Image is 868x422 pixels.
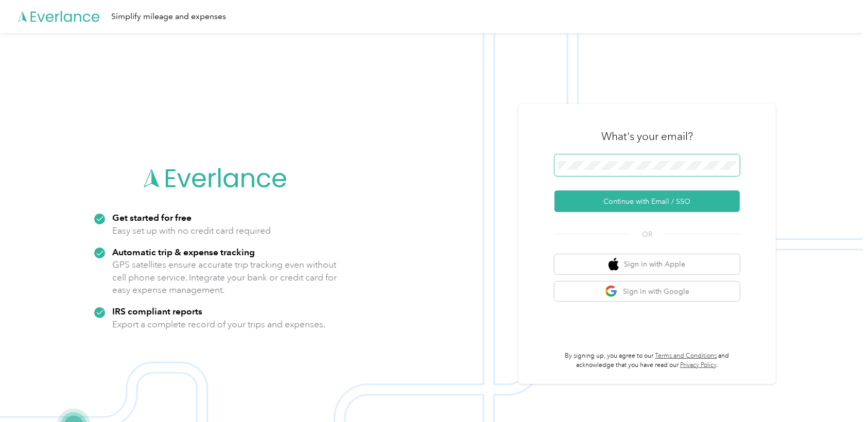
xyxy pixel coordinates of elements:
strong: Get started for free [112,212,192,223]
span: OR [629,229,665,240]
img: apple logo [609,258,619,271]
p: GPS satellites ensure accurate trip tracking even without cell phone service. Integrate your bank... [112,258,337,296]
img: google logo [605,285,618,298]
p: Export a complete record of your trips and expenses. [112,318,325,331]
a: Privacy Policy [680,361,717,369]
button: google logoSign in with Google [554,282,740,302]
a: Terms and Conditions [655,352,717,360]
div: Simplify mileage and expenses [111,10,226,23]
strong: Automatic trip & expense tracking [112,247,255,257]
p: Easy set up with no credit card required [112,224,271,237]
p: By signing up, you agree to our and acknowledge that you have read our . [554,351,740,370]
strong: IRS compliant reports [112,306,202,316]
button: apple logoSign in with Apple [554,254,740,274]
h3: What's your email? [601,129,693,144]
button: Continue with Email / SSO [554,190,740,212]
